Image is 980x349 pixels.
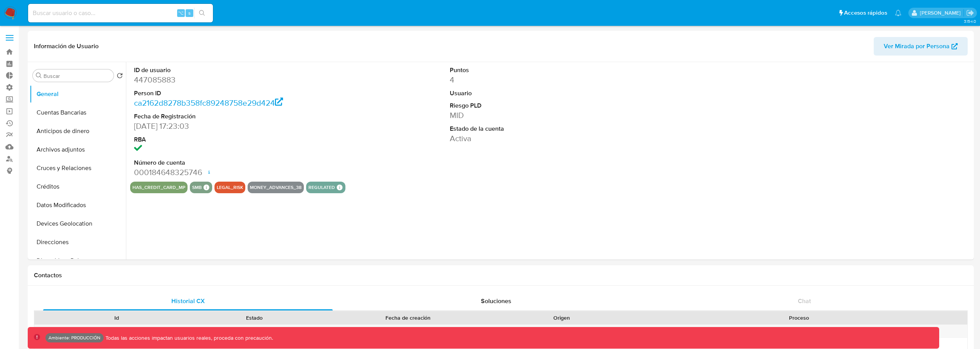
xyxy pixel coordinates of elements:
button: Ver Mirada por Persona [874,37,968,56]
span: s [188,9,191,17]
dt: RBA [134,135,337,144]
dd: 000184648325746 [134,167,337,178]
button: Direcciones [30,233,126,251]
button: Dispositivos Point [30,251,126,270]
div: closed [186,325,323,337]
button: Cruces y Relaciones [30,159,126,177]
dd: 447085883 [134,74,337,85]
a: Notificaciones [895,10,901,16]
dt: Person ID [134,89,337,98]
button: search-icon [194,8,210,19]
div: Viaje del paquete [631,325,967,337]
dt: Puntos [450,66,653,74]
span: Ver Mirada por Persona [884,37,950,56]
dt: ID de usuario [134,66,337,74]
div: Fecha de creación [329,314,487,322]
dd: Activa [450,133,653,144]
button: Cuentas Bancarias [30,103,126,122]
p: kevin.palacios@mercadolibre.com [920,9,963,17]
input: Buscar [44,72,111,79]
dt: Fecha de Registración [134,112,337,121]
a: Salir [966,9,974,17]
button: General [30,85,126,103]
div: Origen [498,314,625,322]
a: ca2162d8278b358fc89248758e29d424 [134,97,283,108]
div: ML_PORTAL [493,325,631,337]
button: legal_risk [217,186,243,189]
button: Devices Geolocation [30,214,126,233]
span: Soluciones [481,297,511,305]
button: Créditos [30,177,126,196]
span: Historial CX [171,297,205,305]
h1: Contactos [34,271,968,279]
div: Proceso [636,314,962,322]
div: [DATE] 05:26:08 [323,325,493,337]
p: Todas las acciones impactan usuarios reales, proceda con precaución. [104,334,273,342]
dt: Número de cuenta [134,158,337,167]
dd: MID [450,110,653,121]
div: Id [53,314,180,322]
div: Estado [191,314,318,322]
dt: Estado de la cuenta [450,125,653,133]
dt: Usuario [450,89,653,98]
button: regulated [308,186,335,189]
button: Datos Modificados [30,196,126,214]
div: 400581196 [48,325,186,337]
span: Chat [798,297,811,305]
dd: [DATE] 17:23:03 [134,121,337,132]
dt: Riesgo PLD [450,101,653,110]
button: smb [192,186,202,189]
button: Anticipos de dinero [30,122,126,140]
button: Volver al orden por defecto [117,72,123,81]
button: has_credit_card_mp [132,186,185,189]
h1: Información de Usuario [34,42,99,50]
button: money_advances_38 [250,186,302,189]
span: ⌥ [178,9,184,17]
span: Accesos rápidos [844,9,887,17]
button: Archivos adjuntos [30,140,126,159]
dd: 4 [450,74,653,85]
p: Ambiente: PRODUCCIÓN [49,336,101,339]
button: Buscar [36,72,42,79]
input: Buscar usuario o caso... [28,8,213,18]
